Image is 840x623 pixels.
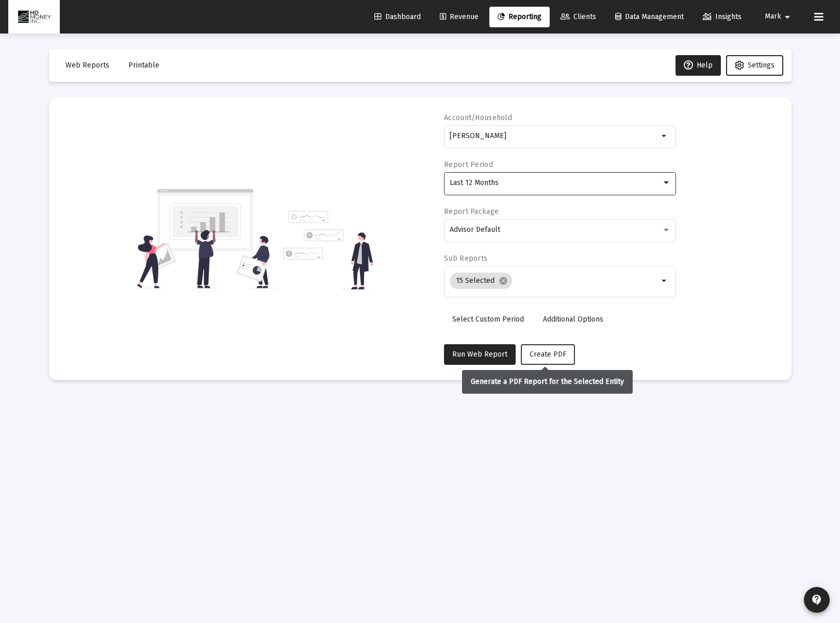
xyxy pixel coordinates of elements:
[128,61,159,70] span: Printable
[489,7,550,27] a: Reporting
[444,160,493,169] label: Report Period
[684,61,713,70] span: Help
[781,7,794,27] mat-icon: arrow_drop_down
[521,344,575,365] button: Create PDF
[450,225,500,234] span: Advisor Default
[552,7,604,27] a: Clients
[452,350,507,359] span: Run Web Report
[498,12,541,21] span: Reporting
[703,12,742,21] span: Insights
[676,55,721,76] button: Help
[748,61,775,70] span: Settings
[440,12,479,21] span: Revenue
[765,12,781,21] span: Mark
[65,61,109,70] span: Web Reports
[366,7,429,27] a: Dashboard
[135,188,277,290] img: reporting
[450,271,658,291] mat-chip-list: Selection
[283,211,373,290] img: reporting-alt
[374,12,421,21] span: Dashboard
[752,6,806,27] button: Mark
[658,130,671,142] mat-icon: arrow_drop_down
[811,594,823,606] mat-icon: contact_support
[615,12,684,21] span: Data Management
[607,7,692,27] a: Data Management
[120,55,168,76] button: Printable
[444,254,487,263] label: Sub Reports
[499,276,508,285] mat-icon: cancel
[452,315,524,324] span: Select Custom Period
[561,12,596,21] span: Clients
[444,207,499,216] label: Report Package
[530,350,566,359] span: Create PDF
[695,7,750,27] a: Insights
[658,275,671,287] mat-icon: arrow_drop_down
[450,178,499,187] span: Last 12 Months
[450,132,658,140] input: Search or select an account or household
[444,113,512,122] label: Account/Household
[432,7,487,27] a: Revenue
[726,55,783,76] button: Settings
[16,7,52,27] img: Dashboard
[57,55,118,76] button: Web Reports
[444,344,516,365] button: Run Web Report
[543,315,603,324] span: Additional Options
[450,273,512,289] mat-chip: 15 Selected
